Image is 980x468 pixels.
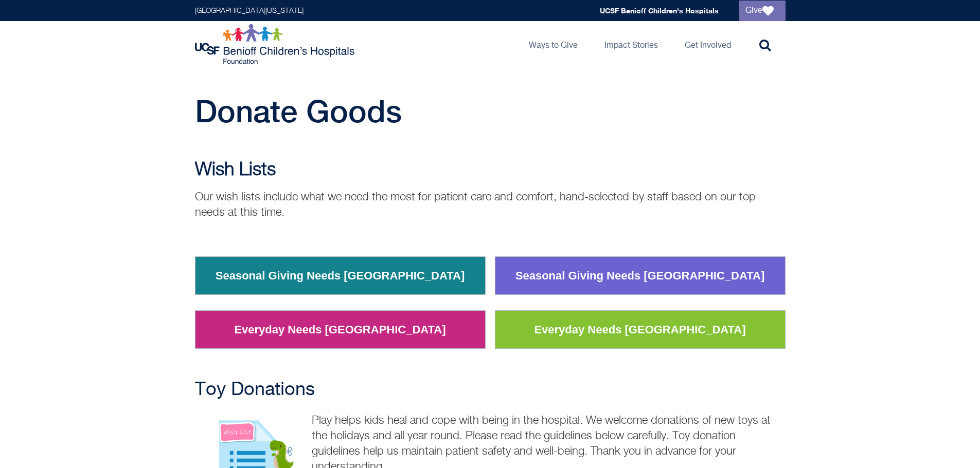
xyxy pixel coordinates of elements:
p: Our wish lists include what we need the most for patient care and comfort, hand-selected by staff... [195,190,786,220]
span: Donate Goods [195,93,402,129]
a: Ways to Give [521,21,586,67]
h2: Toy Donations [195,380,786,400]
a: Everyday Needs [GEOGRAPHIC_DATA] [226,316,453,343]
a: Seasonal Giving Needs [GEOGRAPHIC_DATA] [508,263,773,289]
h2: Wish Lists [195,160,786,180]
a: Impact Stories [596,21,666,67]
a: Seasonal Giving Needs [GEOGRAPHIC_DATA] [208,263,473,289]
img: Logo for UCSF Benioff Children's Hospitals Foundation [195,24,357,65]
a: [GEOGRAPHIC_DATA][US_STATE] [195,7,304,14]
a: Get Involved [676,21,739,67]
a: Everyday Needs [GEOGRAPHIC_DATA] [526,316,753,343]
a: UCSF Benioff Children's Hospitals [600,6,719,15]
a: Give [739,1,786,21]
